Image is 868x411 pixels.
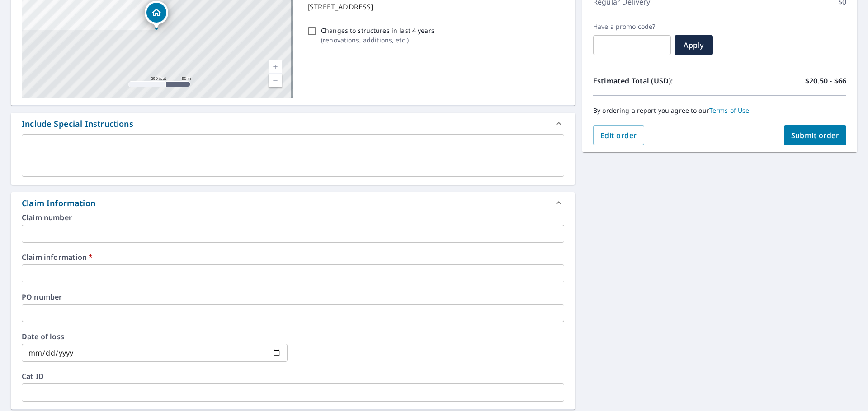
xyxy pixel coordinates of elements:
div: Claim Information [11,192,575,214]
span: Edit order [600,130,637,140]
label: Claim information [22,254,564,261]
a: Current Level 17, Zoom In [269,60,282,74]
div: Dropped pin, building 1, Residential property, 4867 Heidelberg Ave Saint Louis, MO 63123 [145,1,168,29]
p: Estimated Total (USD): [593,75,720,86]
div: Claim Information [22,197,95,209]
span: Submit order [791,130,840,140]
p: Changes to structures in last 4 years [321,26,434,35]
label: Date of loss [22,333,288,340]
div: Include Special Instructions [22,118,133,130]
a: Terms of Use [709,106,750,115]
label: Have a promo code? [593,23,671,31]
label: PO number [22,293,564,300]
p: $20.50 - $66 [805,75,846,86]
button: Submit order [784,125,847,145]
button: Edit order [593,125,644,145]
button: Apply [675,35,713,55]
p: [STREET_ADDRESS] [307,1,561,12]
label: Cat ID [22,373,564,380]
label: Claim number [22,214,564,221]
p: ( renovations, additions, etc. ) [321,35,434,45]
span: Apply [682,40,706,50]
div: Include Special Instructions [11,113,575,134]
a: Current Level 17, Zoom Out [269,74,282,87]
p: By ordering a report you agree to our [593,106,846,115]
